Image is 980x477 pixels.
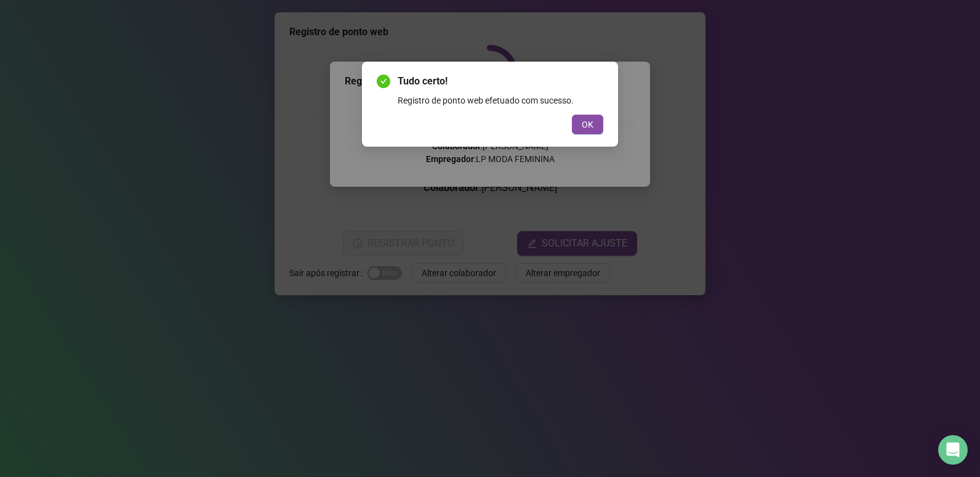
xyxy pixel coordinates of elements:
[582,118,593,131] span: OK
[938,435,968,465] div: Open Intercom Messenger
[377,75,390,88] span: check-circle
[572,115,603,134] button: OK
[398,74,603,89] span: Tudo certo!
[398,94,603,107] div: Registro de ponto web efetuado com sucesso.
